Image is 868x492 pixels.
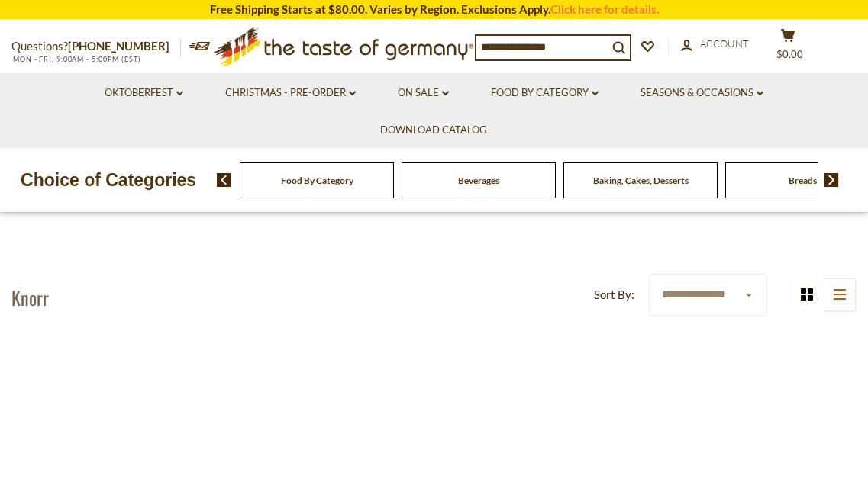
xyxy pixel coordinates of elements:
span: Account [700,37,749,50]
a: Seasons & Occasions [641,85,763,101]
p: Questions? [11,37,181,56]
a: Oktoberfest [105,85,183,101]
img: previous arrow [217,173,231,187]
button: $0.00 [765,28,811,66]
h1: Knorr [11,286,49,309]
a: Account [681,36,749,53]
span: $0.00 [776,48,803,60]
a: Food By Category [281,175,353,186]
a: Baking, Cakes, Desserts [593,175,689,186]
a: Food By Category [491,85,599,101]
label: Sort By: [594,285,634,304]
a: Christmas - PRE-ORDER [225,85,356,101]
a: Click here for details. [550,2,659,16]
img: next arrow [824,173,839,187]
a: Download Catalog [380,122,487,139]
a: [PHONE_NUMBER] [68,39,169,53]
span: MON - FRI, 9:00AM - 5:00PM (EST) [11,55,141,63]
a: Breads [789,175,817,186]
a: On Sale [398,85,449,101]
a: Beverages [458,175,499,186]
